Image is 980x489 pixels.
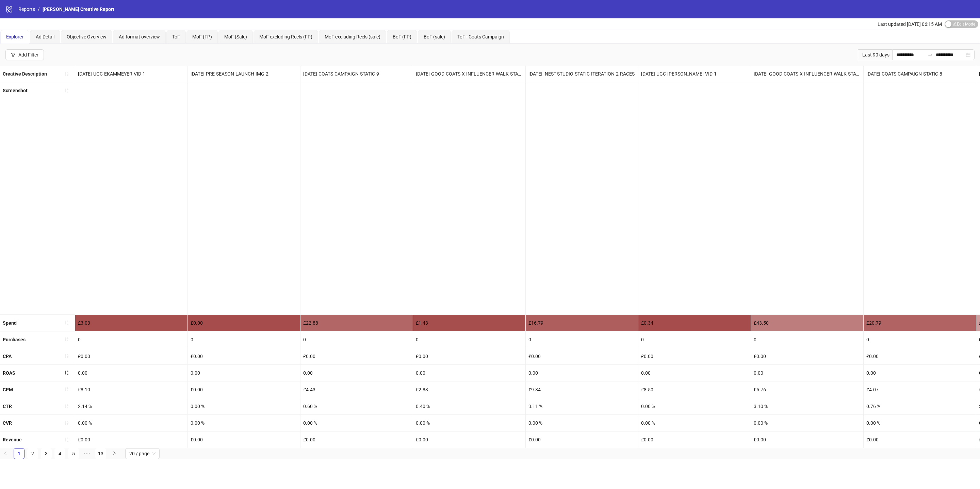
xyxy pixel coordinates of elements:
b: ROAS [3,370,15,376]
div: 0 [864,331,976,348]
div: £0.00 [188,431,300,448]
li: 13 [95,448,106,459]
div: £0.00 [526,431,638,448]
button: Add Filter [5,49,44,60]
span: sort-ascending [64,337,69,342]
span: sort-ascending [64,387,69,392]
span: to [928,52,933,58]
div: 0.00 % [638,398,751,414]
div: 0.00 [526,365,638,381]
div: 3.10 % [751,398,863,414]
div: £22.88 [300,315,413,331]
div: 0.00 [188,365,300,381]
div: 0.00 % [75,415,187,431]
div: 0.60 % [300,398,413,414]
li: 2 [27,448,38,459]
div: 2.14 % [75,398,187,414]
span: ToF - Coats Campaign [457,34,504,39]
span: sort-ascending [64,437,69,442]
span: sort-ascending [64,71,69,76]
div: [DATE]-UGC-[PERSON_NAME]-VID-1 [638,66,751,82]
div: 0.00 [413,365,525,381]
div: £0.00 [75,348,187,364]
div: £0.00 [300,431,413,448]
div: 0.40 % [413,398,525,414]
span: BoF (sale) [424,34,445,39]
div: 0 [75,331,187,348]
div: [DATE]-GOOD-COATS-X-INFLUENCER-WALK-STATIC-4 [751,66,863,82]
button: right [109,448,120,459]
span: Objective Overview [67,34,107,39]
li: 3 [41,448,52,459]
div: 0.00 [864,365,976,381]
div: 0.00 [638,365,751,381]
b: CPM [3,387,13,392]
div: 0.00 % [188,415,300,431]
div: £3.03 [75,315,187,331]
span: BoF (FP) [393,34,411,39]
div: £0.34 [638,315,751,331]
div: £0.00 [413,348,525,364]
div: £0.00 [300,348,413,364]
div: £20.79 [864,315,976,331]
div: 0.00 % [638,415,751,431]
span: swap-right [928,52,933,58]
div: £1.43 [413,315,525,331]
div: 0.00 % [526,415,638,431]
div: [DATE]-UGC-EKAMMEYER-VID-1 [75,66,187,82]
div: 0.00 % [751,415,863,431]
div: 0 [188,331,300,348]
span: sort-ascending [64,404,69,409]
a: 1 [14,449,24,459]
div: Last 90 days [858,49,892,60]
b: Purchases [3,337,26,342]
li: Next Page [109,448,120,459]
span: MoF (FP) [192,34,212,39]
div: £0.00 [864,431,976,448]
span: MoF excluding Reels (FP) [259,34,312,39]
b: CPA [3,354,12,359]
div: 0.00 % [864,415,976,431]
div: £0.00 [638,431,751,448]
div: £0.00 [75,431,187,448]
a: 3 [41,449,51,459]
span: 20 / page [129,449,156,459]
div: £5.76 [751,381,863,398]
div: 0 [751,331,863,348]
div: 0.00 [300,365,413,381]
b: CVR [3,420,12,426]
span: Ad Detail [36,34,54,39]
div: £0.00 [188,315,300,331]
div: £2.83 [413,381,525,398]
div: Page Size [125,448,160,459]
div: £0.00 [751,431,863,448]
b: Creative Description [3,71,47,77]
div: £4.43 [300,381,413,398]
div: 0 [526,331,638,348]
div: 0.00 % [413,415,525,431]
span: right [112,451,116,455]
li: 1 [14,448,24,459]
span: Explorer [6,34,23,39]
span: left [3,451,7,455]
div: £0.00 [526,348,638,364]
span: sort-ascending [64,421,69,425]
b: CTR [3,404,12,409]
span: sort-ascending [64,320,69,325]
div: £0.00 [188,348,300,364]
div: £43.50 [751,315,863,331]
li: 4 [54,448,65,459]
div: £0.00 [638,348,751,364]
span: sort-ascending [64,354,69,358]
div: 0.00 [751,365,863,381]
div: [DATE]-COATS-CAMPAIGN-STATIC-9 [300,66,413,82]
div: [DATE]-PRE-SEASON-LAUNCH-IMG-2 [188,66,300,82]
div: [DATE]-GOOD-COATS-X-INFLUENCER-WALK-STATIC-2 [413,66,525,82]
span: [PERSON_NAME] Creative Report [43,6,114,12]
div: £0.00 [751,348,863,364]
div: Add Filter [18,52,38,58]
a: Reports [17,5,36,13]
div: 0.76 % [864,398,976,414]
span: MoF (Sale) [224,34,247,39]
b: Spend [3,320,17,326]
